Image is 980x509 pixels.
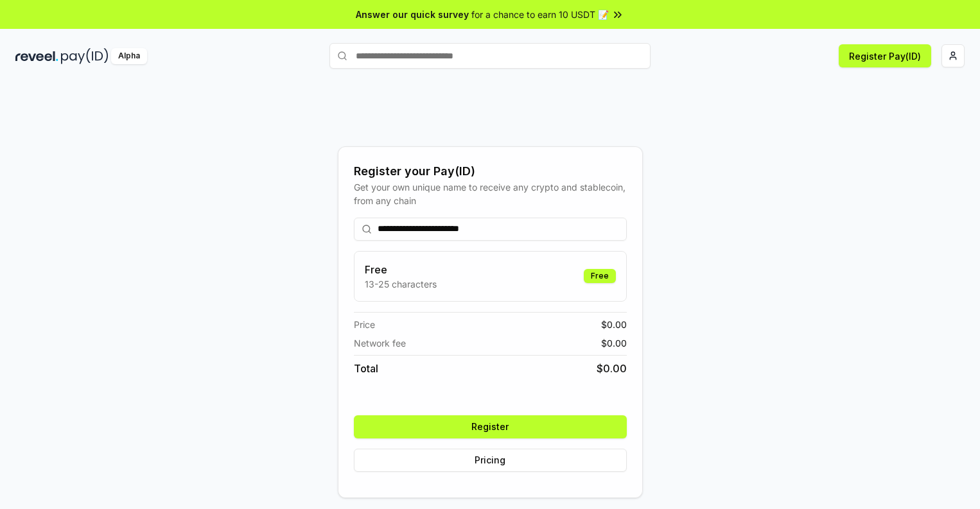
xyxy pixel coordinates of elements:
[61,48,109,64] img: pay_id
[354,336,406,350] span: Network fee
[354,361,378,376] span: Total
[111,48,147,64] div: Alpha
[584,269,616,283] div: Free
[15,48,58,64] img: reveel_dark
[597,361,627,376] span: $ 0.00
[839,44,931,67] button: Register Pay(ID)
[601,318,627,331] span: $ 0.00
[354,318,375,331] span: Price
[354,415,627,438] button: Register
[365,262,437,277] h3: Free
[354,180,627,207] div: Get your own unique name to receive any crypto and stablecoin, from any chain
[471,8,609,21] span: for a chance to earn 10 USDT 📝
[354,449,627,472] button: Pricing
[365,277,437,291] p: 13-25 characters
[354,162,627,180] div: Register your Pay(ID)
[601,336,627,350] span: $ 0.00
[356,8,469,21] span: Answer our quick survey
